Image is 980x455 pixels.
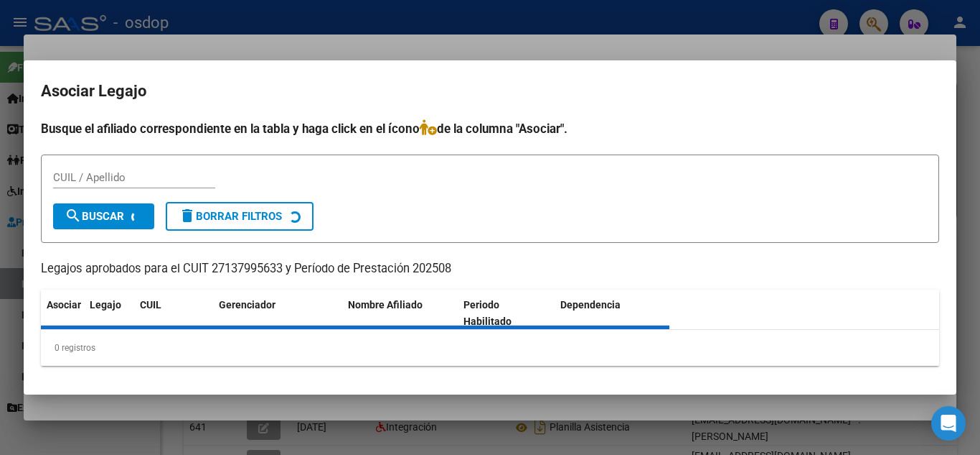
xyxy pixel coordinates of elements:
div: 0 registros [41,330,939,366]
button: Buscar [53,203,154,229]
datatable-header-cell: Legajo [84,290,134,337]
span: Asociar [47,299,81,311]
span: Borrar Filtros [179,210,282,223]
span: CUIL [140,299,161,311]
span: Periodo Habilitado [463,299,512,327]
datatable-header-cell: Dependencia [555,290,670,337]
button: Borrar Filtros [166,202,314,231]
datatable-header-cell: CUIL [134,290,213,337]
datatable-header-cell: Asociar [41,290,84,337]
mat-icon: delete [179,207,196,224]
span: Nombre Afiliado [348,299,423,311]
span: Gerenciador [219,299,275,311]
div: Open Intercom Messenger [931,406,966,441]
span: Legajo [90,299,121,311]
span: Buscar [65,210,124,223]
datatable-header-cell: Periodo Habilitado [458,290,555,337]
datatable-header-cell: Nombre Afiliado [342,290,458,337]
p: Legajos aprobados para el CUIT 27137995633 y Período de Prestación 202508 [41,260,939,278]
span: Dependencia [560,299,621,311]
h2: Asociar Legajo [41,78,939,105]
mat-icon: search [65,207,82,224]
h4: Busque el afiliado correspondiente en la tabla y haga click en el ícono de la columna "Asociar". [41,119,939,138]
datatable-header-cell: Gerenciador [213,290,342,337]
